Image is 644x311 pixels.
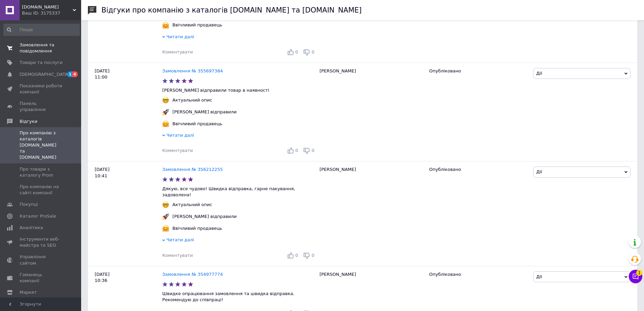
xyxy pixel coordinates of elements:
img: :hugging_face: [162,120,169,127]
span: 0 [312,148,314,153]
div: [PERSON_NAME] відправили [171,109,238,115]
div: [DATE] 10:41 [88,161,162,266]
span: Замовлення та повідомлення [20,42,63,54]
div: Коментувати [162,252,193,259]
a: Замовлення № 354977774 [162,272,223,277]
div: Актуальний опис [171,97,214,103]
p: Дякую, все чудово! Швидка відправка, гарне пакування, задоволена! [162,186,316,198]
span: Дії [536,274,542,279]
span: 0 [295,49,298,54]
span: Про товари з каталогу Prom [20,166,63,178]
div: Читати далі [162,237,316,245]
img: :rocket: [162,109,169,115]
span: 1 [67,71,73,77]
span: Коментувати [162,253,193,258]
div: Коментувати [162,148,193,154]
span: Коментувати [162,49,193,54]
div: Актуальний опис [171,202,214,208]
p: Швидке опрацювання замовлення та швидка відправка. Рекомендую до співпраці! [162,291,316,303]
span: Дії [536,71,542,76]
div: Опубліковано [429,271,528,277]
span: Управління сайтом [20,254,63,266]
span: Про компанію з каталогів [DOMAIN_NAME] та [DOMAIN_NAME] [20,130,63,161]
button: Чат з покупцем1 [629,270,642,283]
div: Опубліковано [429,166,528,173]
span: Інструменти веб-майстра та SEO [20,236,63,248]
img: :nerd_face: [162,201,169,208]
span: Товари та послуги [20,60,63,66]
div: Коментувати [162,49,193,55]
span: 0 [295,253,298,258]
div: [DATE] 11:00 [88,63,162,161]
div: Ввічливий продавець [171,121,224,127]
span: 0 [295,148,298,153]
span: 0 [312,49,314,54]
span: Дії [536,169,542,174]
span: Читати далі [166,237,194,242]
span: 0 [312,253,314,258]
img: :hugging_face: [162,225,169,232]
span: Каталог ProSale [20,213,56,219]
span: [DEMOGRAPHIC_DATA] [20,71,70,77]
img: :rocket: [162,213,169,220]
div: [PERSON_NAME] [316,161,426,266]
span: Покупці [20,201,38,207]
span: 4 [72,71,78,77]
div: Опубліковано [429,68,528,74]
span: Аналітика [20,225,43,231]
span: Відгуки [20,118,37,125]
span: Гаманець компанії [20,272,63,284]
a: Замовлення № 356212255 [162,167,223,172]
span: Показники роботи компанії [20,83,63,95]
span: Читати далі [166,34,194,39]
div: Ввічливий продавець [171,22,224,28]
input: Пошук [3,24,80,36]
div: Ввічливий продавець [171,225,224,231]
div: [PERSON_NAME] [316,63,426,161]
span: Маркет [20,289,37,295]
div: Читати далі [162,34,316,42]
p: [PERSON_NAME] відправили товар в наявності [162,87,316,93]
img: :hugging_face: [162,22,169,29]
a: Замовлення № 355697384 [162,68,223,73]
div: [PERSON_NAME] відправили [171,214,238,220]
div: Ваш ID: 3175337 [22,10,81,16]
div: Читати далі [162,132,316,140]
img: :nerd_face: [162,97,169,104]
span: Про компанію на сайті компанії [20,184,63,196]
span: Memeduk.prom.ua [22,4,73,10]
span: Коментувати [162,148,193,153]
span: Читати далі [166,133,194,138]
h1: Відгуки про компанію з каталогів [DOMAIN_NAME] та [DOMAIN_NAME] [101,6,362,14]
span: Панель управління [20,101,63,113]
span: 1 [636,270,642,276]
